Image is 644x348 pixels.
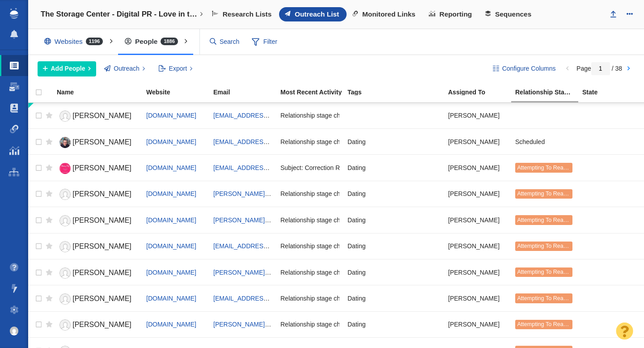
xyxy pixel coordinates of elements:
[206,34,244,50] input: Search
[517,191,585,197] span: Attempting To Reach (1 try)
[279,7,347,21] a: Outreach List
[146,269,196,276] a: [DOMAIN_NAME]
[517,295,585,301] span: Attempting To Reach (1 try)
[213,216,423,224] a: [PERSON_NAME][EMAIL_ADDRESS][PERSON_NAME][DOMAIN_NAME]
[362,10,415,18] span: Monitored Links
[515,89,581,97] a: Relationship Stage
[146,138,196,145] a: [DOMAIN_NAME]
[213,112,319,119] a: [EMAIL_ADDRESS][DOMAIN_NAME]
[511,128,578,154] td: Scheduled
[57,89,145,95] div: Name
[517,165,585,171] span: Attempting To Reach (1 try)
[86,38,103,45] span: 1196
[146,242,196,250] span: [DOMAIN_NAME]
[511,207,578,233] td: Attempting To Reach (1 try)
[295,10,339,18] span: Outreach List
[347,89,447,97] a: Tags
[280,268,456,276] span: Relationship stage changed to: Attempting To Reach, 1 Attempt
[213,190,423,197] a: [PERSON_NAME][EMAIL_ADDRESS][PERSON_NAME][DOMAIN_NAME]
[213,269,371,276] a: [PERSON_NAME][EMAIL_ADDRESS][DOMAIN_NAME]
[448,237,507,256] div: [PERSON_NAME]
[57,187,138,202] a: [PERSON_NAME]
[280,216,456,224] span: Relationship stage changed to: Attempting To Reach, 1 Attempt
[448,315,507,334] div: [PERSON_NAME]
[38,31,114,52] div: Websites
[146,321,196,328] a: [DOMAIN_NAME]
[213,242,319,250] a: [EMAIL_ADDRESS][DOMAIN_NAME]
[38,61,96,76] button: Add People
[169,64,187,73] span: Export
[146,295,196,302] span: [DOMAIN_NAME]
[448,210,507,229] div: [PERSON_NAME]
[57,213,138,229] a: [PERSON_NAME]
[448,289,507,308] div: [PERSON_NAME]
[146,216,196,224] a: [DOMAIN_NAME]
[213,164,319,171] a: [EMAIL_ADDRESS][DOMAIN_NAME]
[72,138,131,146] span: [PERSON_NAME]
[72,295,131,302] span: [PERSON_NAME]
[448,89,514,97] a: Assigned To
[72,164,131,172] span: [PERSON_NAME]
[487,61,561,76] button: Configure Columns
[511,259,578,285] td: Attempting To Reach (1 try)
[440,10,472,18] span: Reporting
[448,263,507,282] div: [PERSON_NAME]
[280,242,456,250] span: Relationship stage changed to: Attempting To Reach, 1 Attempt
[280,89,347,95] div: Most Recent Activity
[511,233,578,259] td: Attempting To Reach (1 try)
[479,7,539,21] a: Sequences
[280,111,456,119] span: Relationship stage changed to: Attempting To Reach, 1 Attempt
[517,243,585,249] span: Attempting To Reach (1 try)
[57,265,138,281] a: [PERSON_NAME]
[213,138,319,145] a: [EMAIL_ADDRESS][DOMAIN_NAME]
[517,269,585,275] span: Attempting To Reach (1 try)
[347,7,423,21] a: Monitored Links
[51,64,85,73] span: Add People
[57,161,138,176] a: [PERSON_NAME]
[280,190,456,198] span: Relationship stage changed to: Attempting To Reach, 1 Attempt
[280,138,398,146] span: Relationship stage changed to: Scheduled
[114,64,140,73] span: Outreach
[213,295,319,302] a: [EMAIL_ADDRESS][DOMAIN_NAME]
[347,294,365,302] span: Dating
[10,327,19,335] img: 8a21b1a12a7554901d364e890baed237
[347,89,447,95] div: Tags
[247,34,283,51] span: Filter
[213,89,280,95] div: Email
[511,285,578,311] td: Attempting To Reach (1 try)
[99,61,150,76] button: Outreach
[502,64,556,73] span: Configure Columns
[72,216,131,224] span: [PERSON_NAME]
[57,317,138,333] a: [PERSON_NAME]
[223,10,272,18] span: Research Lists
[146,112,196,119] a: [DOMAIN_NAME]
[57,291,138,307] a: [PERSON_NAME]
[10,8,18,19] img: buzzstream_logo_iconsimple.png
[347,216,365,224] span: Dating
[347,190,365,198] span: Dating
[146,89,212,95] div: Website
[495,10,531,18] span: Sequences
[347,138,365,146] span: Dating
[72,242,131,250] span: [PERSON_NAME]
[213,321,423,328] a: [PERSON_NAME][EMAIL_ADDRESS][PERSON_NAME][DOMAIN_NAME]
[517,217,585,223] span: Attempting To Reach (1 try)
[448,132,507,151] div: [PERSON_NAME]
[72,321,131,328] span: [PERSON_NAME]
[347,242,365,250] span: Dating
[41,10,197,19] h4: The Storage Center - Digital PR - Love in the Time of Clutter
[206,7,279,21] a: Research Lists
[347,320,365,328] span: Dating
[146,164,196,171] a: [DOMAIN_NAME]
[511,155,578,181] td: Attempting To Reach (1 try)
[448,184,507,204] div: [PERSON_NAME]
[57,239,138,255] a: [PERSON_NAME]
[448,89,514,95] div: Assigned To
[347,164,365,172] span: Dating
